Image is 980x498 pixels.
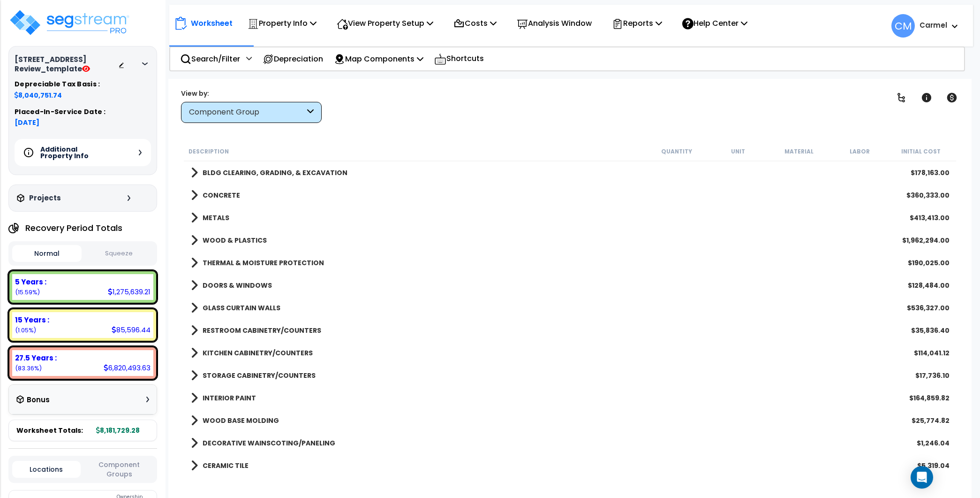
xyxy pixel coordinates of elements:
div: 1,275,639.21 [108,287,151,297]
b: DOORS & WINDOWS [203,281,272,290]
button: Component Groups [85,460,153,479]
b: RESTROOM CABINETRY/COUNTERS [203,326,321,335]
p: Analysis Window [517,17,592,30]
button: Normal [12,245,82,262]
b: INTERIOR PAINT [203,393,256,403]
b: WOOD & PLASTICS [203,236,267,245]
button: Locations [12,461,81,478]
b: 27.5 Years : [15,353,57,363]
h3: Projects [29,193,61,203]
small: Unit [731,148,745,155]
button: Squeeze [84,245,153,262]
b: 15 Years : [15,315,49,325]
b: KITCHEN CABINETRY/COUNTERS [203,348,313,358]
div: 6,820,493.63 [104,363,151,373]
div: $114,041.12 [913,348,949,358]
div: $1,962,294.00 [902,236,949,245]
div: View by: [181,89,322,98]
p: View Property Setup [337,17,433,30]
div: Component Group [189,107,305,118]
h3: [STREET_ADDRESS] Review_template [15,55,118,74]
h5: Placed-In-Service Date : [15,108,151,115]
h5: Depreciable Tax Basis : [15,81,151,88]
p: Costs [453,17,497,30]
small: (1.05%) [15,326,36,334]
div: $35,836.40 [911,326,949,335]
p: Reports [612,17,662,30]
small: Initial Cost [901,148,941,155]
div: $25,774.82 [911,416,949,425]
h5: Additional Property Info [40,146,106,159]
div: $536,327.00 [906,303,949,313]
div: $190,025.00 [907,258,949,268]
small: Material [784,148,814,155]
span: 8,040,751.74 [15,91,151,100]
b: 5 Years : [15,277,46,287]
div: $360,333.00 [906,191,949,200]
small: Description [188,148,229,155]
b: GLASS CURTAIN WALLS [203,303,280,313]
div: $5,319.04 [917,461,949,470]
p: Property Info [248,17,317,30]
div: $164,859.82 [909,393,949,403]
div: Open Intercom Messenger [911,466,933,489]
p: Map Components [334,53,423,65]
div: $17,736.10 [915,371,949,380]
div: $128,484.00 [907,281,949,290]
p: Help Center [682,17,747,30]
img: logo_pro_r.png [8,8,130,37]
span: Worksheet Totals: [16,426,83,435]
p: Search/Filter [180,53,240,65]
b: BLDG CLEARING, GRADING, & EXCAVATION [203,168,347,177]
b: CERAMIC TILE [203,461,249,470]
b: STORAGE CABINETRY/COUNTERS [203,371,316,380]
b: DECORATIVE WAINSCOTING/PANELING [203,438,335,448]
p: Depreciation [263,53,323,65]
div: $413,413.00 [909,213,949,222]
p: Worksheet [191,17,233,30]
small: (15.59%) [15,288,40,296]
div: 85,596.44 [112,325,151,335]
span: CM [891,14,915,38]
small: Quantity [661,148,692,155]
div: Shortcuts [429,47,489,70]
b: THERMAL & MOISTURE PROTECTION [203,258,324,268]
span: [DATE] [15,118,151,127]
small: Labor [850,148,870,155]
div: Depreciation [257,48,328,70]
small: (83.36%) [15,364,42,372]
h4: Recovery Period Totals [25,223,122,233]
b: Carmel [920,20,947,30]
div: $1,246.04 [916,438,949,448]
p: Shortcuts [434,52,484,66]
span: 8,181,729.28 [96,426,140,435]
b: CONCRETE [203,191,240,200]
div: $178,163.00 [910,168,949,177]
b: METALS [203,213,229,222]
h3: Bonus [27,396,50,404]
b: WOOD BASE MOLDING [203,416,279,425]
